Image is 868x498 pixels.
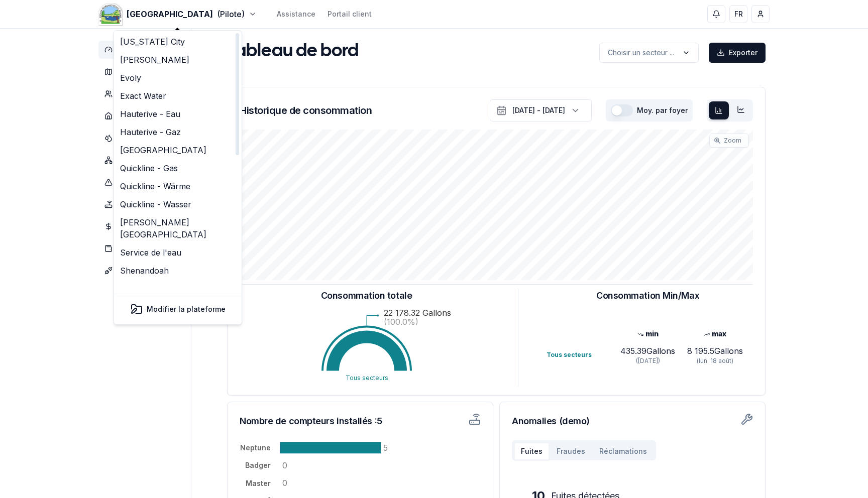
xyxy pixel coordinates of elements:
[116,159,240,177] a: Quickline - Gas
[116,262,240,280] a: Shenandoah
[116,280,240,298] a: SI Nyon - Eau
[116,123,240,141] a: Hauterive - Gaz
[547,351,614,359] div: Tous secteurs
[682,329,749,339] div: max
[614,329,681,339] div: min
[682,345,749,357] div: 8 195.5 Gallons
[116,33,240,51] a: [US_STATE] City
[116,243,240,262] a: Service de l'eau
[116,141,240,159] a: [GEOGRAPHIC_DATA]
[116,177,240,195] a: Quickline - Wärme
[614,357,681,365] div: ([DATE])
[116,195,240,213] a: Quickline - Wasser
[384,317,418,327] text: (100.0%)
[682,357,749,365] div: (lun. 18 août)
[116,213,240,243] a: [PERSON_NAME][GEOGRAPHIC_DATA]
[116,51,240,69] a: [PERSON_NAME]
[116,105,240,123] a: Hauterive - Eau
[345,374,388,382] text: Tous secteurs
[596,289,699,303] h3: Consommation Min/Max
[724,137,741,145] span: Zoom
[116,87,240,105] a: Exact Water
[614,345,681,357] div: 435.39 Gallons
[384,308,451,318] text: 22 178.32 Gallons
[321,289,412,303] h3: Consommation totale
[120,299,236,319] button: Modifier la plateforme
[116,69,240,87] a: Evoly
